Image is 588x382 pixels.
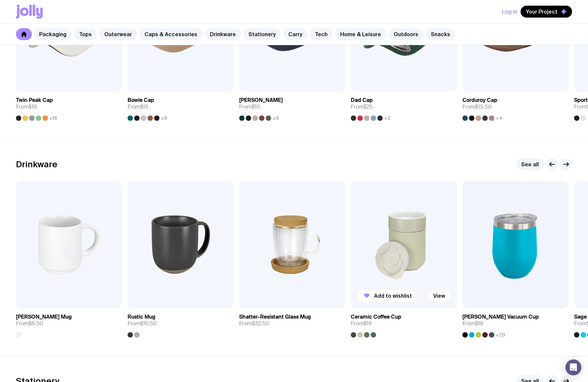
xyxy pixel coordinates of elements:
[74,28,97,40] a: Tops
[351,320,372,327] span: From
[128,308,234,338] a: Rustic MugFrom$10.50
[351,104,373,110] span: From
[516,158,544,170] a: See all
[161,115,167,121] span: +6
[239,97,283,104] h3: [PERSON_NAME]
[29,103,37,110] span: $10
[462,314,539,320] h3: [PERSON_NAME] Vacuum Cup
[128,320,157,327] span: From
[34,28,72,40] a: Packaging
[565,359,581,375] div: Open Intercom Messenger
[140,103,148,110] span: $15
[462,104,492,110] span: From
[243,28,281,40] a: Stationery
[16,104,37,110] span: From
[99,28,137,40] a: Outerwear
[29,320,43,327] span: $6.50
[239,92,345,121] a: [PERSON_NAME]From$15+6
[128,97,154,104] h3: Bowie Cap
[363,103,373,110] span: $25
[272,115,279,121] span: +6
[49,115,57,121] span: +16
[363,320,372,327] span: $19
[16,314,72,320] h3: [PERSON_NAME] Mug
[496,332,505,338] span: +20
[351,97,373,104] h3: Dad Cap
[128,92,234,121] a: Bowie CapFrom$15+6
[475,320,483,327] span: $18
[426,28,455,40] a: Snacks
[252,103,260,110] span: $15
[140,320,157,327] span: $10.50
[283,28,308,40] a: Carry
[351,314,401,320] h3: Ceramic Coffee Cup
[462,320,483,327] span: From
[310,28,333,40] a: Tech
[239,320,269,327] span: From
[462,97,497,104] h3: Corduroy Cap
[351,92,457,121] a: Dad CapFrom$25+3
[239,308,345,332] a: Shatter-Resistant Glass MugFrom$32.50
[16,159,57,169] h2: Drinkware
[462,308,569,338] a: [PERSON_NAME] Vacuum CupFrom$18+20
[16,92,122,121] a: Twin Peak CapFrom$10+16
[428,290,450,302] a: View
[526,8,557,15] span: Your Project
[239,314,311,320] h3: Shatter-Resistant Glass Mug
[496,115,502,121] span: +4
[128,314,155,320] h3: Rustic Mug
[384,115,390,121] span: +3
[502,6,517,18] button: Log In
[16,308,122,338] a: [PERSON_NAME] MugFrom$6.50
[16,320,43,327] span: From
[16,97,53,104] h3: Twin Peak Cap
[357,290,417,302] button: Add to wishlist
[205,28,241,40] a: Drinkware
[335,28,386,40] a: Home & Leisure
[462,92,569,121] a: Corduroy CapFrom$15.50+4
[374,292,412,299] span: Add to wishlist
[252,320,269,327] span: $32.50
[139,28,203,40] a: Caps & Accessories
[128,104,148,110] span: From
[388,28,424,40] a: Outdoors
[351,308,457,338] a: Ceramic Coffee CupFrom$19
[475,103,492,110] span: $15.50
[239,104,260,110] span: From
[521,6,572,18] button: Your Project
